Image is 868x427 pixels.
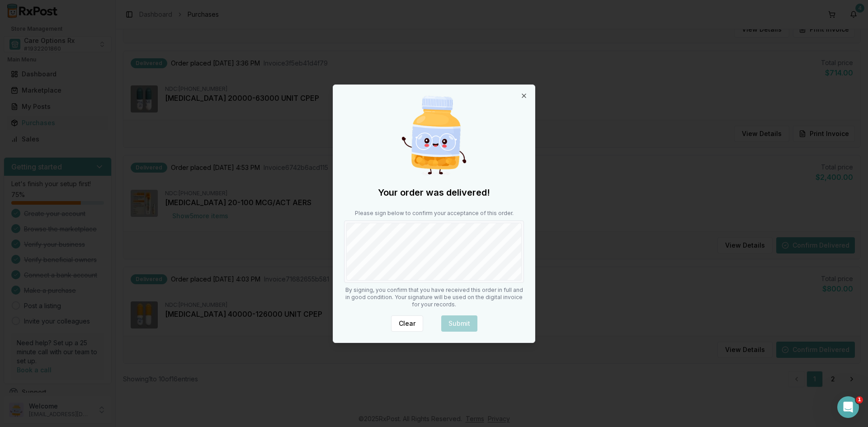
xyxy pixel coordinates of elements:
p: By signing, you confirm that you have received this order in full and in good condition. Your sig... [344,286,524,308]
button: Clear [391,315,423,332]
p: Please sign below to confirm your acceptance of this order. [344,210,524,217]
img: Happy Pill Bottle [391,92,477,179]
iframe: Intercom live chat [837,396,859,418]
h2: Your order was delivered! [344,186,524,199]
span: 1 [856,396,863,404]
